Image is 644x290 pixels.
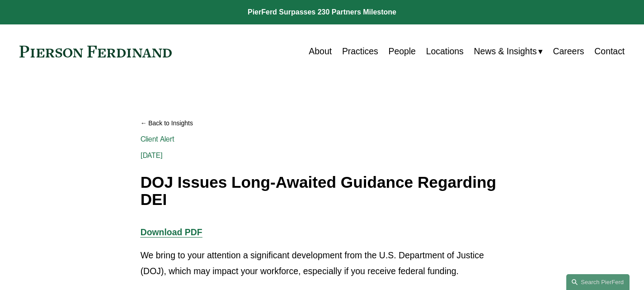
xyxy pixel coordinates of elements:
[342,43,378,60] a: Practices
[388,43,415,60] a: People
[141,115,504,131] a: Back to Insights
[141,227,202,237] a: Download PDF
[594,43,625,60] a: Contact
[474,43,543,60] a: folder dropdown
[141,135,175,143] a: Client Alert
[474,43,537,59] span: News & Insights
[309,43,332,60] a: About
[141,247,504,279] p: We bring to your attention a significant development from the U.S. Department of Justice (DOJ), w...
[141,151,163,160] span: [DATE]
[566,274,630,290] a: Search this site
[141,174,504,209] h1: DOJ Issues Long-Awaited Guidance Regarding DEI
[426,43,464,60] a: Locations
[553,43,584,60] a: Careers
